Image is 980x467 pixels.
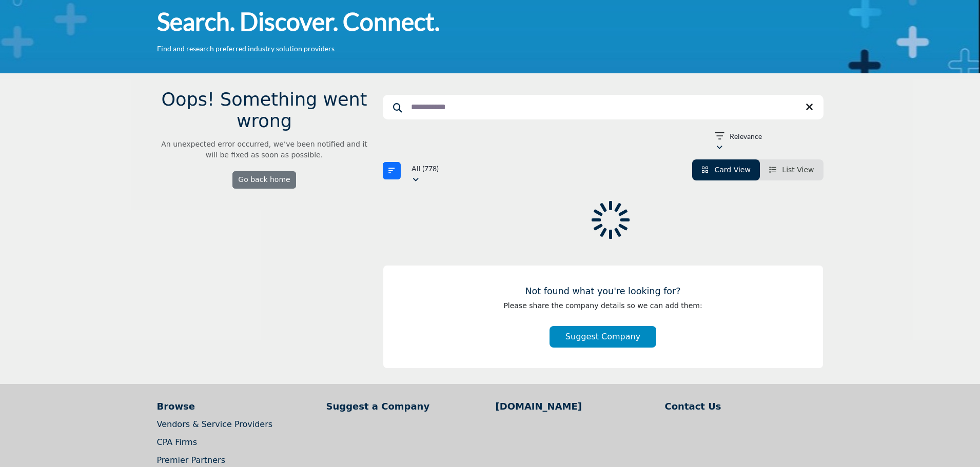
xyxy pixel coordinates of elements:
[760,159,824,180] li: List View
[710,127,824,150] button: Relevance
[157,89,372,132] h1: Oops! Something went wrong
[714,166,750,174] span: Card View
[157,399,316,413] a: Browse
[383,95,824,119] input: Search Keyword
[550,326,656,348] button: Suggest Company
[665,399,824,413] a: Contact Us
[157,419,273,429] a: Vendors & Service Providers
[782,166,814,174] span: List View
[730,131,762,141] p: Relevance
[232,171,296,189] a: Go back home
[692,159,760,180] li: Card View
[503,301,702,310] span: Please share the company details so we can add them:
[565,332,640,341] span: Suggest Company
[404,286,802,297] h3: Not found what you're looking for?
[157,455,225,465] a: Premier Partners
[157,6,440,37] h1: Search. Discover. Connect.
[326,399,485,413] a: Suggest a Company
[383,162,401,179] button: Filter categories
[411,164,439,174] p: All (778)
[769,166,814,174] a: View List
[157,139,372,160] p: An unexpected error occurred, we’ve been notified and it will be fixed as soon as possible.
[157,437,198,447] a: CPA Firms
[157,44,335,54] p: Find and research preferred industry solution providers
[701,166,751,174] a: View Card
[496,399,654,413] a: [DOMAIN_NAME]
[406,159,520,182] button: All (778)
